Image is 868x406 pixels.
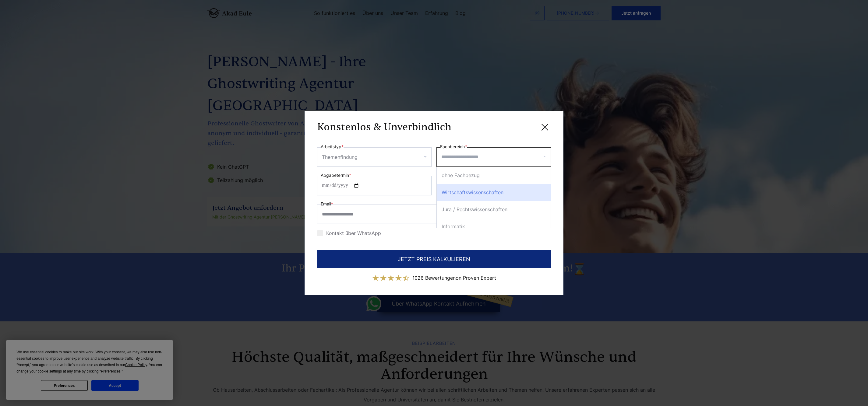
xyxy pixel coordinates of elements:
div: ohne Fachbezug [437,167,551,184]
label: Arbeitstyp [321,143,344,150]
label: Email [321,200,333,208]
div: on Proven Expert [412,273,496,283]
button: JETZT PREIS KALKULIEREN [317,250,551,268]
label: Abgabetermin [321,172,351,179]
div: Themenfindung [322,152,358,162]
div: Wirtschaftswissenschaften [437,184,551,201]
label: Kontakt über WhatsApp [317,230,381,236]
label: Fachbereich [440,143,467,150]
span: 1026 Bewertungen [412,275,456,281]
div: Jura / Rechtswissenschaften [437,201,551,218]
div: Informatik [437,218,551,235]
h3: Konstenlos & Unverbindlich [317,121,451,133]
